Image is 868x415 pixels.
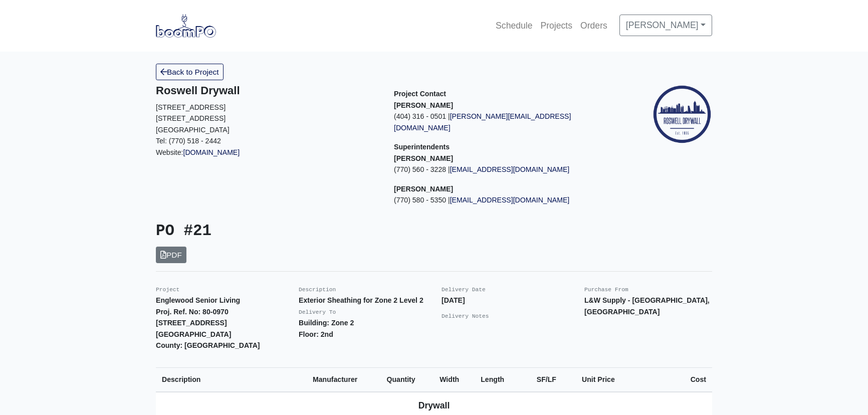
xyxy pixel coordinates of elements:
[394,154,453,162] strong: [PERSON_NAME]
[394,143,450,151] span: Superintendents
[299,319,354,327] strong: Building: Zone 2
[394,194,617,206] p: (770) 580 - 5350 |
[450,196,570,204] a: [EMAIL_ADDRESS][DOMAIN_NAME]
[156,287,179,293] small: Project
[394,164,617,175] p: (770) 560 - 3228 |
[156,102,379,113] p: [STREET_ADDRESS]
[156,319,227,327] strong: [STREET_ADDRESS]
[299,309,336,315] small: Delivery To
[433,367,475,391] th: Width
[156,367,307,391] th: Description
[521,367,562,391] th: SF/LF
[156,84,379,97] h5: Roswell Drywall
[394,101,453,109] strong: [PERSON_NAME]
[156,64,224,80] a: Back to Project
[584,295,712,317] p: L&W Supply - [GEOGRAPHIC_DATA], [GEOGRAPHIC_DATA]
[156,124,379,136] p: [GEOGRAPHIC_DATA]
[381,367,434,391] th: Quantity
[156,296,240,304] strong: Englewood Senior Living
[562,367,621,391] th: Unit Price
[156,330,231,338] strong: [GEOGRAPHIC_DATA]
[156,14,216,37] img: boomPO
[442,296,465,304] strong: [DATE]
[442,313,489,319] small: Delivery Notes
[418,400,450,410] b: Drywall
[156,222,426,241] h3: PO #21
[576,15,611,37] a: Orders
[394,185,453,193] strong: [PERSON_NAME]
[536,15,576,37] a: Projects
[156,113,379,124] p: [STREET_ADDRESS]
[621,367,712,391] th: Cost
[619,15,712,36] a: [PERSON_NAME]
[394,90,446,98] span: Project Contact
[492,15,536,37] a: Schedule
[156,247,186,263] a: PDF
[450,165,570,173] a: [EMAIL_ADDRESS][DOMAIN_NAME]
[299,287,336,293] small: Description
[442,287,486,293] small: Delivery Date
[156,341,260,349] strong: County: [GEOGRAPHIC_DATA]
[156,84,379,158] div: Website:
[394,111,617,133] p: (404) 316 - 0501 |
[299,296,423,304] strong: Exterior Sheathing for Zone 2 Level 2
[156,308,229,316] strong: Proj. Ref. No: 80-0970
[475,367,521,391] th: Length
[299,330,333,338] strong: Floor: 2nd
[394,112,571,132] a: [PERSON_NAME][EMAIL_ADDRESS][DOMAIN_NAME]
[584,287,628,293] small: Purchase From
[307,367,380,391] th: Manufacturer
[183,148,240,156] a: [DOMAIN_NAME]
[156,135,379,147] p: Tel: (770) 518 - 2442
